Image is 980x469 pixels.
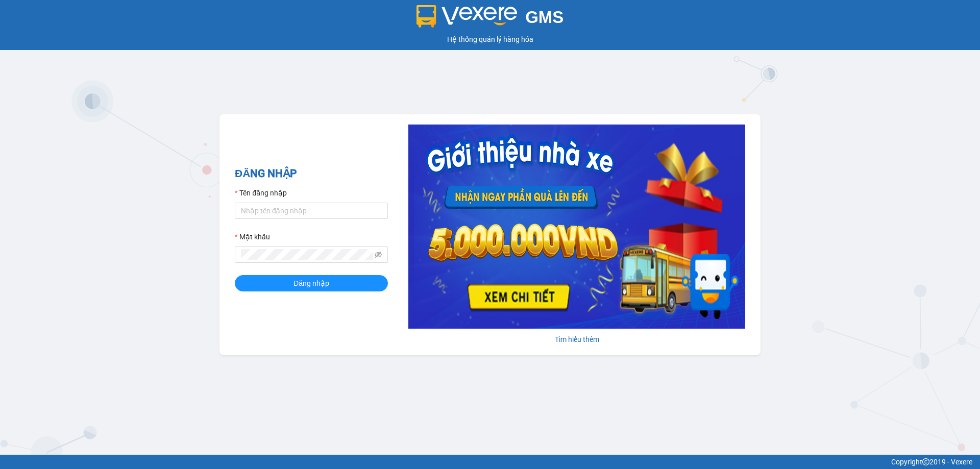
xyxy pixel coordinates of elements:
a: GMS [416,15,564,23]
div: Copyright 2019 - Vexere [8,456,972,467]
img: banner-0 [408,125,745,329]
label: Mật khẩu [235,231,270,242]
span: eye-invisible [375,251,382,258]
input: Mật khẩu [241,249,373,260]
label: Tên đăng nhập [235,187,287,199]
span: copyright [922,458,929,465]
h2: ĐĂNG NHẬP [235,165,388,182]
input: Tên đăng nhập [235,203,388,219]
button: Đăng nhập [235,275,388,291]
div: Tìm hiểu thêm [408,334,745,345]
span: Đăng nhập [293,278,329,289]
span: GMS [525,8,563,27]
img: logo 2 [416,5,518,28]
div: Hệ thống quản lý hàng hóa [3,34,977,45]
